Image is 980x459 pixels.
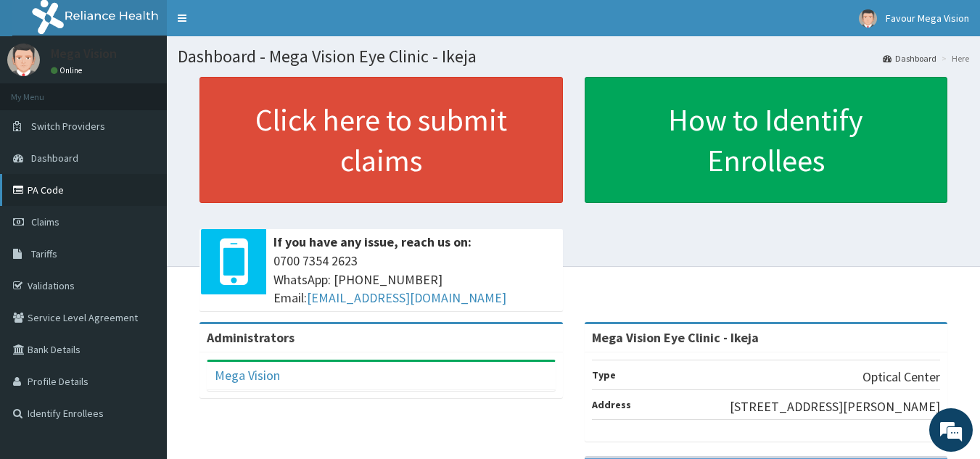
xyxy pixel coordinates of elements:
[215,367,280,384] a: Mega Vision
[592,398,631,411] b: Address
[51,47,117,60] p: Mega Vision
[273,233,472,250] b: If you have any issue, reach us on:
[199,77,563,203] a: Click here to submit claims
[592,368,616,381] b: Type
[31,215,59,228] span: Claims
[859,9,877,28] img: User Image
[938,52,969,65] li: Here
[730,397,940,416] p: [STREET_ADDRESS][PERSON_NAME]
[51,65,86,75] a: Online
[207,329,295,346] b: Administrators
[585,77,948,203] a: How to Identify Enrollees
[307,289,506,306] a: [EMAIL_ADDRESS][DOMAIN_NAME]
[273,252,556,307] span: 0700 7354 2623 WhatsApp: [PHONE_NUMBER] Email:
[7,44,40,76] img: User Image
[31,152,78,165] span: Dashboard
[883,52,936,65] a: Dashboard
[178,47,969,66] h1: Dashboard - Mega Vision Eye Clinic - Ikeja
[31,247,57,260] span: Tariffs
[886,12,969,25] span: Favour Mega Vision
[592,329,759,346] strong: Mega Vision Eye Clinic - Ikeja
[31,120,105,133] span: Switch Providers
[862,368,940,386] p: Optical Center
